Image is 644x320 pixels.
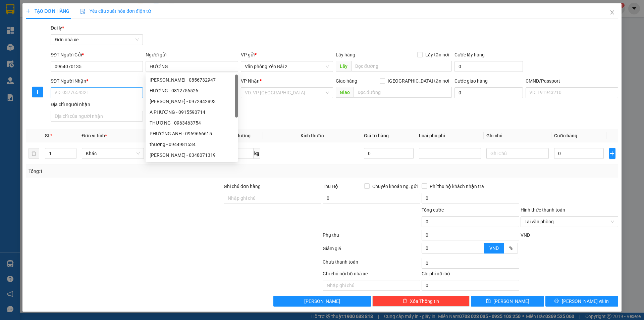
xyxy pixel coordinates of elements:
span: Tổng cước [422,207,444,213]
span: Đơn vị tính [82,133,107,138]
span: Khác [86,148,140,158]
button: save[PERSON_NAME] [471,296,544,307]
span: SL [45,133,50,138]
span: plus [609,151,615,156]
input: Cước lấy hàng [454,61,523,72]
div: PHƯƠNG ANH - 0969666615 [150,130,234,137]
input: Nhập ghi chú [323,280,420,291]
span: Lấy tận nơi [423,51,452,58]
div: Phụ thu [322,231,421,243]
input: Dọc đường [351,61,452,72]
div: Chi phí nội bộ [422,270,519,280]
div: THƯƠNG - 0963463754 [146,118,238,128]
span: % [509,245,513,251]
button: plus [32,87,43,97]
div: [PERSON_NAME] - 0856732947 [150,76,234,84]
label: Cước lấy hàng [454,52,485,57]
span: VND [521,232,530,238]
span: Thu Hộ [323,184,338,189]
span: close [609,10,615,15]
span: delete [402,299,407,304]
input: Ghi Chú [486,148,548,159]
span: save [486,299,491,304]
span: [PERSON_NAME] và In [562,298,609,305]
div: thương - 0944981534 [150,141,234,148]
div: Giảm giá [322,245,421,257]
img: icon [80,9,86,14]
div: HƯƠNG - 0812756526 [150,87,234,94]
div: thương - 0944981534 [146,139,238,150]
span: plus [33,89,43,95]
span: Lấy [336,61,351,72]
input: Ghi chú đơn hàng [224,193,321,203]
span: Lấy hàng [336,52,355,57]
span: printer [554,299,559,304]
label: Ghi chú đơn hàng [224,184,261,189]
span: Văn phòng Yên Bái 2 [245,61,329,72]
span: Cước hàng [554,133,577,138]
div: A PHƯƠNG - 0915590714 [150,108,234,116]
div: PHƯƠNG ANH - 0969666615 [146,128,238,139]
input: Cước giao hàng [454,87,523,98]
div: LÊ PHƯƠNG THẢO - 0856732947 [146,75,238,85]
span: Giao [336,87,354,98]
div: Ghi chú nội bộ nhà xe [323,270,420,280]
button: printer[PERSON_NAME] và In [545,296,618,307]
span: VND [489,245,499,251]
label: Cước giao hàng [454,78,488,84]
li: Hotline: 19001155 [63,25,280,33]
span: [PERSON_NAME] [493,298,529,305]
label: Hình thức thanh toán [521,207,565,213]
div: [PERSON_NAME] - 0972442893 [150,98,234,105]
button: [PERSON_NAME] [273,296,371,307]
div: VŨ QUỲNH HƯƠNG - 0348071319 [146,150,238,161]
button: plus [609,148,615,159]
img: logo.jpg [8,8,42,42]
th: Loại phụ phí [416,129,484,142]
button: delete [29,148,39,159]
th: Ghi chú [484,129,551,142]
span: [GEOGRAPHIC_DATA] tận nơi [385,77,452,85]
div: SĐT Người Nhận [51,77,143,85]
span: Giao hàng [336,78,357,84]
span: Giá trị hàng [364,133,389,138]
span: Phí thu hộ khách nhận trả [427,183,487,190]
span: Xóa Thông tin [410,298,439,305]
div: THƯƠNG - 0963463754 [150,119,234,127]
span: Yêu cầu xuất hóa đơn điện tử [80,8,151,14]
div: HƯƠNG - 0812756526 [146,85,238,96]
div: SĐT Người Gửi [51,51,143,58]
span: Kích thước [301,133,324,138]
div: [PERSON_NAME] - 0348071319 [150,151,234,159]
b: GỬI : Văn phòng Yên Bái 2 [8,49,118,60]
span: Đại lý [51,25,64,31]
span: Đơn nhà xe [55,35,139,45]
span: TẠO ĐƠN HÀNG [26,8,69,14]
span: VP Nhận [241,78,260,84]
span: Chuyển khoản ng. gửi [370,183,420,190]
input: Dọc đường [354,87,452,98]
span: plus [26,9,31,13]
div: VŨ VĂN KHƯƠNG - 0972442893 [146,96,238,107]
input: Địa chỉ của người nhận [51,111,143,122]
div: A PHƯƠNG - 0915590714 [146,107,238,118]
span: Định lượng [226,133,250,138]
span: kg [254,148,260,159]
li: Số 10 ngõ 15 Ngọc Hồi, Q.[PERSON_NAME], [GEOGRAPHIC_DATA] [63,16,280,25]
div: Người gửi [146,51,238,58]
div: CMND/Passport [526,77,618,85]
div: VP gửi [241,51,333,58]
span: [PERSON_NAME] [304,298,340,305]
input: 0 [364,148,414,159]
div: Địa chỉ người nhận [51,101,143,108]
div: Chưa thanh toán [322,258,421,270]
button: deleteXóa Thông tin [372,296,470,307]
div: Tổng: 1 [29,168,249,175]
button: Close [603,3,622,22]
span: Tại văn phòng [525,217,614,227]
